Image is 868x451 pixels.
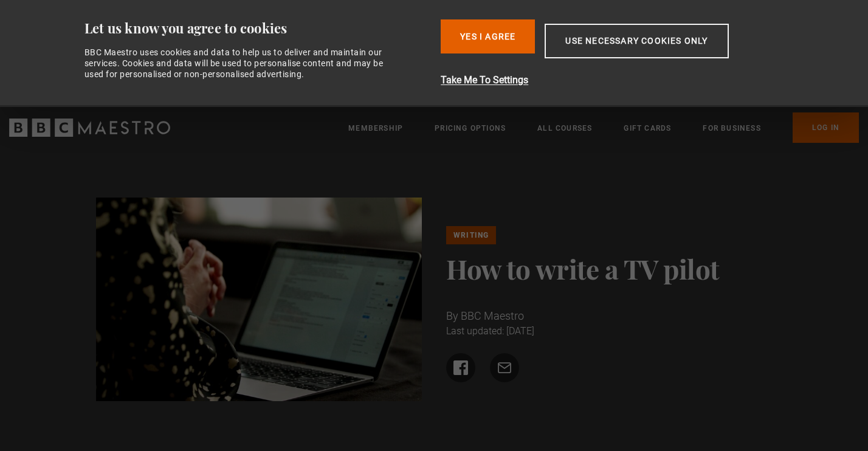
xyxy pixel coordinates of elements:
div: BBC Maestro uses cookies and data to help us to deliver and maintain our services. Cookies and da... [84,47,397,80]
a: Membership [348,122,403,134]
a: For business [703,122,760,134]
a: All Courses [537,122,592,134]
button: Use necessary cookies only [545,24,728,58]
a: Writing [446,226,496,244]
a: Gift Cards [624,122,671,134]
span: BBC Maestro [461,309,524,322]
a: Log In [793,112,859,143]
h1: How to write a TV pilot [446,254,773,283]
button: Take Me To Settings [441,73,793,88]
time: Last updated: [DATE] [446,325,534,337]
svg: BBC Maestro [9,119,170,137]
nav: Primary [348,112,859,143]
div: Let us know you agree to cookies [84,19,432,37]
span: By [446,309,458,322]
img: A person writing a script on their laptop [96,198,422,401]
button: Yes I Agree [441,19,535,53]
a: Pricing Options [435,122,506,134]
